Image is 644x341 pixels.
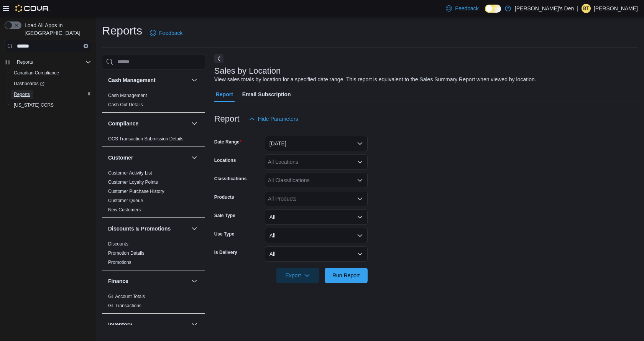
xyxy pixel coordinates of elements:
[108,250,145,256] a: Promotion Details
[577,4,578,13] p: |
[8,100,94,110] button: [US_STATE] CCRS
[11,100,91,110] span: Washington CCRS
[108,225,171,232] h3: Discounts & Promotions
[14,91,30,97] span: Reports
[108,198,143,203] a: Customer Queue
[108,198,143,204] span: Customer Queue
[190,224,199,233] button: Discounts & Promotions
[582,4,591,13] div: Brittany Thomas
[108,277,128,285] h3: Finance
[159,29,182,37] span: Feedback
[108,225,188,232] button: Discounts & Promotions
[108,179,158,185] span: Customer Loyalty Points
[485,13,485,13] span: Dark Mode
[14,58,36,67] button: Reports
[5,54,91,130] nav: Complex example
[214,139,242,145] label: Date Range
[190,153,199,162] button: Customer
[258,115,298,123] span: Hide Parameters
[147,25,186,41] a: Feedback
[14,70,59,76] span: Canadian Compliance
[15,5,49,12] img: Cova
[108,321,132,328] h3: Inventory
[281,268,315,283] span: Export
[108,294,145,299] a: GL Account Totals
[2,57,94,68] button: Reports
[108,170,152,176] span: Customer Activity List
[11,90,91,99] span: Reports
[108,293,145,300] span: GL Account Totals
[108,207,141,213] span: New Customers
[11,100,57,110] a: [US_STATE] CCRS
[14,102,54,108] span: [US_STATE] CCRS
[108,189,164,194] a: Customer Purchase History
[214,66,281,76] h3: Sales by Location
[108,136,184,142] span: OCS Transaction Submission Details
[242,87,291,102] span: Email Subscription
[102,134,205,147] div: Compliance
[276,268,319,283] button: Export
[265,209,368,225] button: All
[214,249,237,255] label: Is Delivery
[102,292,205,313] div: Finance
[214,231,234,237] label: Use Type
[14,58,91,67] span: Reports
[108,76,156,84] h3: Cash Management
[108,120,188,127] button: Compliance
[108,188,164,194] span: Customer Purchase History
[190,76,199,85] button: Cash Management
[265,136,368,151] button: [DATE]
[11,79,91,88] span: Dashboards
[102,91,205,112] div: Cash Management
[108,154,188,161] button: Customer
[594,4,638,13] p: [PERSON_NAME]
[108,102,143,108] span: Cash Out Details
[102,239,205,270] div: Discounts & Promotions
[216,87,233,102] span: Report
[84,44,88,48] button: Clear input
[108,303,141,309] span: GL Transactions
[265,228,368,243] button: All
[108,250,145,256] span: Promotion Details
[332,272,360,279] span: Run Report
[102,23,142,38] h1: Reports
[8,89,94,100] button: Reports
[102,168,205,217] div: Customer
[108,259,131,265] span: Promotions
[108,93,147,98] a: Cash Management
[190,119,199,128] button: Compliance
[108,76,188,84] button: Cash Management
[214,194,234,200] label: Products
[108,136,184,142] a: OCS Transaction Submission Details
[265,246,368,262] button: All
[108,180,158,185] a: Customer Loyalty Points
[17,59,33,65] span: Reports
[214,176,247,182] label: Classifications
[108,260,131,265] a: Promotions
[357,159,363,165] button: Open list of options
[8,68,94,78] button: Canadian Compliance
[108,120,138,127] h3: Compliance
[108,170,152,176] a: Customer Activity List
[11,68,91,77] span: Canadian Compliance
[583,4,589,13] span: BT
[190,277,199,286] button: Finance
[455,5,478,12] span: Feedback
[214,157,236,163] label: Locations
[108,277,188,285] button: Finance
[21,21,91,37] span: Load All Apps in [GEOGRAPHIC_DATA]
[108,154,133,161] h3: Customer
[214,76,536,84] div: View sales totals by location for a specified date range. This report is equivalent to the Sales ...
[214,54,223,63] button: Next
[357,177,363,183] button: Open list of options
[357,196,363,202] button: Open list of options
[214,213,235,219] label: Sale Type
[14,81,44,87] span: Dashboards
[108,102,143,107] a: Cash Out Details
[11,68,62,77] a: Canadian Compliance
[515,4,574,13] p: [PERSON_NAME]'s Den
[246,111,301,127] button: Hide Parameters
[325,268,368,283] button: Run Report
[214,114,240,124] h3: Report
[190,320,199,329] button: Inventory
